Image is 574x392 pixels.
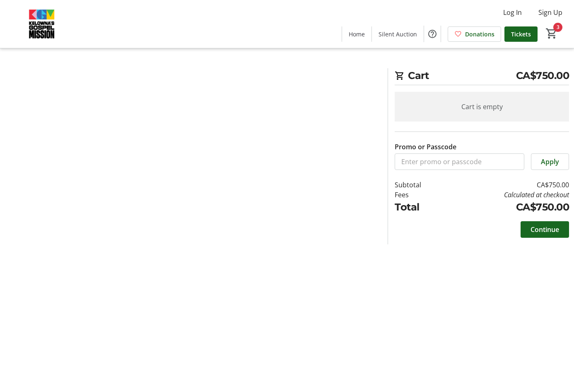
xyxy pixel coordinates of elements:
[531,225,559,234] span: Continue
[395,142,456,152] label: Promo or Passcode
[372,26,424,42] a: Silent Auction
[544,26,559,41] button: Cart
[5,3,79,45] img: Kelowna's Gospel Mission's Logo
[503,7,522,17] span: Log In
[465,30,494,38] span: Donations
[424,26,441,42] button: Help
[516,68,569,83] span: CA$750.00
[349,30,365,38] span: Home
[445,180,569,190] td: CA$750.00
[395,180,445,190] td: Subtotal
[448,26,501,42] a: Donations
[531,153,569,170] button: Apply
[532,6,569,19] button: Sign Up
[445,200,569,215] td: CA$750.00
[511,30,531,38] span: Tickets
[497,6,528,19] button: Log In
[504,26,538,42] a: Tickets
[395,200,445,215] td: Total
[395,68,569,85] h2: Cart
[395,153,524,170] input: Enter promo or passcode
[395,92,569,122] div: Cart is empty
[395,190,445,200] td: Fees
[541,157,559,167] span: Apply
[445,190,569,200] td: Calculated at checkout
[379,30,417,38] span: Silent Auction
[342,26,371,42] a: Home
[538,7,562,17] span: Sign Up
[521,221,569,238] button: Continue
